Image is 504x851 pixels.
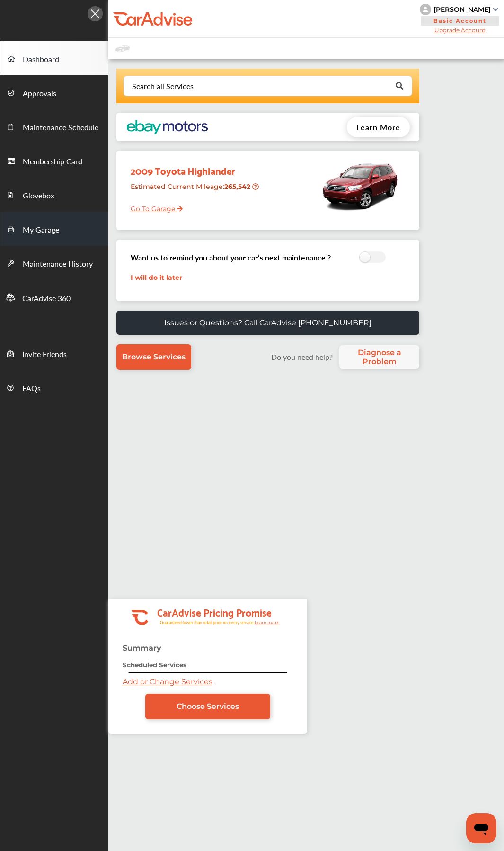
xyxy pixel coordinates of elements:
[339,345,419,369] a: Diagnose a Problem
[123,644,161,653] strong: Summary
[116,311,419,335] a: Issues or Questions? Call CarAdvise [PHONE_NUMBER]
[123,661,186,669] strong: Scheduled Services
[132,82,194,90] div: Search all Services
[23,54,59,66] span: Dashboard
[88,6,103,21] img: Icon.5fd9dcc7.svg
[160,619,255,626] tspan: Guaranteed lower than retail price on every service.
[466,813,496,843] iframe: Button to launch messaging window
[255,620,280,625] tspan: Learn more
[22,293,71,305] span: CarAdvise 360
[22,349,67,361] span: Invite Friends
[0,246,108,280] a: Maintenance History
[0,41,108,75] a: Dashboard
[0,109,108,143] a: Maintenance Schedule
[320,155,400,217] img: mobile_5992_st0640_046.jpg
[266,351,337,362] label: Do you need help?
[421,16,499,26] span: Basic Account
[164,318,371,327] p: Issues or Questions? Call CarAdvise [PHONE_NUMBER]
[157,603,272,620] tspan: CarAdvise Pricing Promise
[356,122,400,133] span: Learn More
[124,155,262,179] div: 2009 Toyota Highlander
[493,8,498,11] img: sCxJUJ+qAmfqhQGDUl18vwLg4ZYJ6CxN7XmbOMBAAAAAElFTkSuQmCC
[124,179,262,203] div: Estimated Current Mileage :
[0,143,108,178] a: Membership Card
[131,252,331,263] h3: Want us to remind you about your car’s next maintenance ?
[115,43,130,54] img: placeholder_car.fcab19be.svg
[433,5,491,14] div: [PERSON_NAME]
[145,694,270,719] a: Choose Services
[23,258,93,270] span: Maintenance History
[420,27,500,34] span: Upgrade Account
[124,197,183,215] a: Go To Garage
[0,75,108,109] a: Approvals
[23,88,56,100] span: Approvals
[22,383,41,395] span: FAQs
[420,4,431,15] img: knH8PDtVvWoAbQRylUukY18CTiRevjo20fAtgn5MLBQj4uumYvk2MzTtcAIzfGAtb1XOLVMAvhLuqoNAbL4reqehy0jehNKdM...
[23,156,82,168] span: Membership Card
[344,348,415,366] span: Diagnose a Problem
[122,352,186,361] span: Browse Services
[177,702,239,711] span: Choose Services
[23,190,54,202] span: Glovebox
[131,273,182,282] a: I will do it later
[0,178,108,212] a: Glovebox
[0,212,108,246] a: My Garage
[23,122,98,134] span: Maintenance Schedule
[23,224,59,236] span: My Garage
[123,677,212,686] a: Add or Change Services
[116,344,191,370] a: Browse Services
[224,182,252,191] strong: 265,542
